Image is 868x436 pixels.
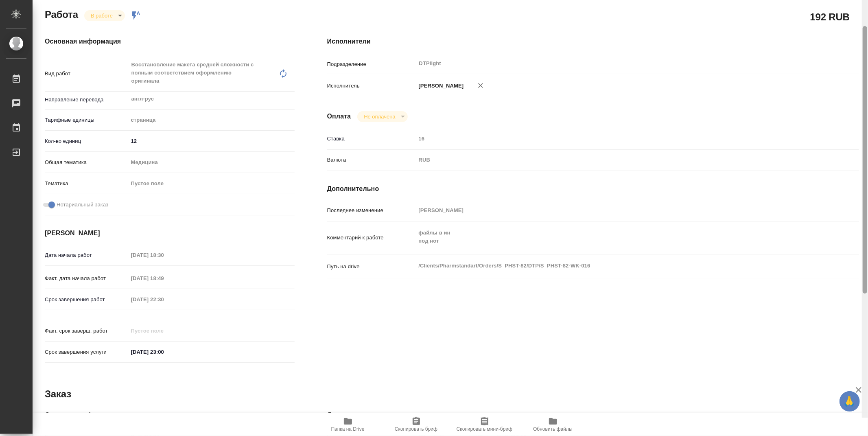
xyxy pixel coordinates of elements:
[45,410,295,420] h4: Основная информация
[128,294,199,305] input: Пустое поле
[327,37,859,46] h4: Исполнители
[128,249,199,261] input: Пустое поле
[416,133,815,145] input: Пустое поле
[45,7,78,21] h2: Работа
[314,413,382,436] button: Папка на Drive
[45,158,128,167] p: Общая тематика
[331,426,365,432] span: Папка на Drive
[84,10,125,21] div: В работе
[45,228,295,238] h4: [PERSON_NAME]
[45,388,71,401] h2: Заказ
[519,413,587,436] button: Обновить файлы
[327,206,416,215] p: Последнее изменение
[457,426,512,432] span: Скопировать мини-бриф
[45,96,128,104] p: Направление перевода
[45,70,128,78] p: Вид работ
[382,413,450,436] button: Скопировать бриф
[416,226,815,248] textarea: файлы в ин под нот
[327,410,859,420] h4: Дополнительно
[327,135,416,143] p: Ставка
[128,135,295,147] input: ✎ Введи что-нибудь
[57,201,108,209] span: Нотариальный заказ
[327,234,416,242] p: Комментарий к работе
[128,325,199,337] input: Пустое поле
[45,348,128,356] p: Срок завершения услуги
[810,10,850,24] h2: 192 RUB
[840,391,860,412] button: 🙏
[45,37,295,46] h4: Основная информация
[128,272,199,284] input: Пустое поле
[45,296,128,304] p: Срок завершения работ
[45,137,128,145] p: Кол-во единиц
[45,327,128,335] p: Факт. срок заверш. работ
[395,426,437,432] span: Скопировать бриф
[45,180,128,188] p: Тематика
[128,177,295,191] div: Пустое поле
[416,153,815,167] div: RUB
[416,204,815,216] input: Пустое поле
[128,113,295,127] div: страница
[45,116,128,124] p: Тарифные единицы
[450,413,519,436] button: Скопировать мини-бриф
[45,251,128,259] p: Дата начала работ
[327,184,859,194] h4: Дополнительно
[45,274,128,283] p: Факт. дата начала работ
[843,393,857,410] span: 🙏
[327,112,351,121] h4: Оплата
[357,111,407,122] div: В работе
[361,113,398,120] button: Не оплачена
[327,263,416,271] p: Путь на drive
[327,156,416,164] p: Валюта
[327,60,416,68] p: Подразделение
[88,12,115,19] button: В работе
[327,82,416,90] p: Исполнитель
[472,77,490,94] button: Удалить исполнителя
[533,426,573,432] span: Обновить файлы
[131,180,285,188] div: Пустое поле
[128,346,199,358] input: ✎ Введи что-нибудь
[416,259,815,273] textarea: /Clients/Pharmstandart/Orders/S_PHST-82/DTP/S_PHST-82-WK-016
[416,82,464,90] p: [PERSON_NAME]
[128,156,295,169] div: Медицина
